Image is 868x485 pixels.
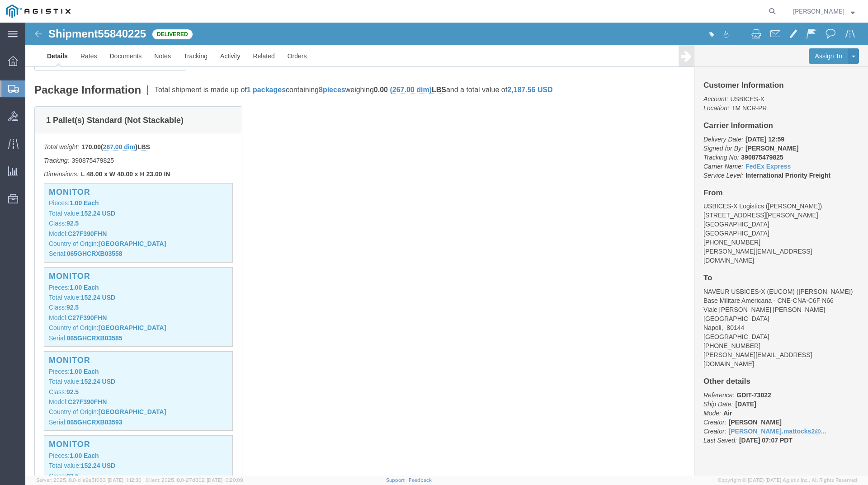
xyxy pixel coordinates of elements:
[108,477,142,483] span: [DATE] 11:12:30
[409,477,432,483] a: Feedback
[386,477,409,483] a: Support
[793,6,855,17] button: [PERSON_NAME]
[793,6,844,16] span: Stuart Packer
[207,477,243,483] span: [DATE] 10:20:09
[718,476,857,484] span: Copyright © [DATE]-[DATE] Agistix Inc., All Rights Reserved
[25,23,868,476] iframe: FS Legacy Container
[6,5,71,18] img: logo
[146,477,243,483] span: Client: 2025.18.0-27d3021
[36,477,142,483] span: Server: 2025.18.0-d1e9a510831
